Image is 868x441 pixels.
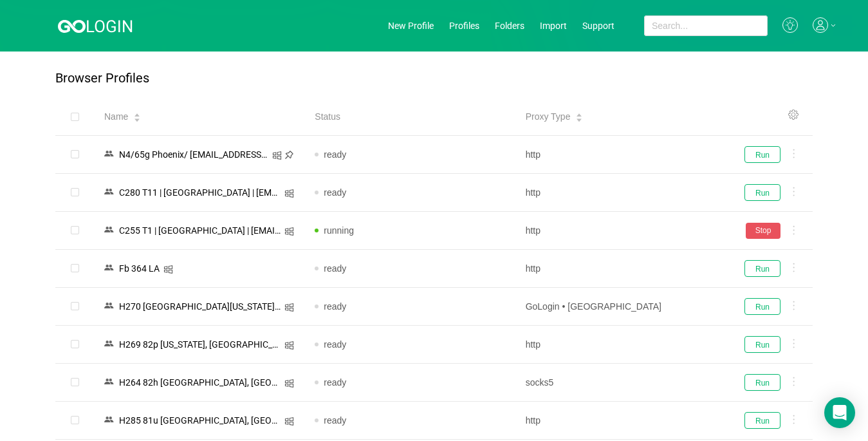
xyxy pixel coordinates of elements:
[515,212,726,250] td: http
[515,364,726,402] td: socks5
[284,150,294,160] i: icon: pushpin
[744,336,780,353] button: Run
[515,402,726,440] td: http
[582,21,614,31] a: Support
[115,184,284,201] div: C280 T11 | [GEOGRAPHIC_DATA] | [EMAIL_ADDRESS][DOMAIN_NAME]
[324,339,346,350] span: ready
[744,184,780,201] button: Run
[284,303,294,312] i: icon: windows
[284,341,294,350] i: icon: windows
[115,298,284,315] div: Н270 [GEOGRAPHIC_DATA][US_STATE]/ [EMAIL_ADDRESS][DOMAIN_NAME]
[495,21,524,31] a: Folders
[324,263,346,274] span: ready
[824,397,855,428] div: Open Intercom Messenger
[744,298,780,315] button: Run
[55,71,149,86] p: Browser Profiles
[576,112,583,116] i: icon: caret-up
[284,379,294,388] i: icon: windows
[272,151,282,160] i: icon: windows
[515,174,726,212] td: http
[163,265,173,274] i: icon: windows
[324,225,354,236] span: running
[324,187,346,198] span: ready
[744,146,780,163] button: Run
[324,377,346,388] span: ready
[115,412,284,429] div: Н285 81u [GEOGRAPHIC_DATA], [GEOGRAPHIC_DATA]/ [EMAIL_ADDRESS][DOMAIN_NAME]
[746,223,780,239] button: Stop
[449,21,479,31] a: Profiles
[134,112,141,116] i: icon: caret-up
[744,412,780,429] button: Run
[115,374,284,391] div: Н264 82h [GEOGRAPHIC_DATA], [GEOGRAPHIC_DATA]/ [EMAIL_ADDRESS][DOMAIN_NAME]
[388,21,434,31] a: New Profile
[315,110,340,124] span: Status
[515,136,726,174] td: http
[134,117,141,120] i: icon: caret-down
[526,110,571,124] span: Proxy Type
[540,21,567,31] a: Import
[115,146,272,163] div: N4/65g Phoenix/ [EMAIL_ADDRESS][DOMAIN_NAME]
[515,326,726,364] td: http
[284,189,294,198] i: icon: windows
[284,227,294,236] i: icon: windows
[133,111,141,120] div: Sort
[104,110,128,124] span: Name
[324,149,346,160] span: ready
[644,15,768,36] input: Search...
[324,415,346,426] span: ready
[115,336,284,353] div: Н269 82p [US_STATE], [GEOGRAPHIC_DATA]/ [EMAIL_ADDRESS][DOMAIN_NAME]
[744,260,780,277] button: Run
[515,288,726,326] td: GoLogin • [GEOGRAPHIC_DATA]
[576,117,583,120] i: icon: caret-down
[324,301,346,312] span: ready
[284,417,294,426] i: icon: windows
[744,374,780,391] button: Run
[115,260,163,277] div: Fb 364 LA
[515,250,726,288] td: http
[115,222,284,239] div: C255 T1 | [GEOGRAPHIC_DATA] | [EMAIL_ADDRESS][DOMAIN_NAME]
[575,111,583,120] div: Sort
